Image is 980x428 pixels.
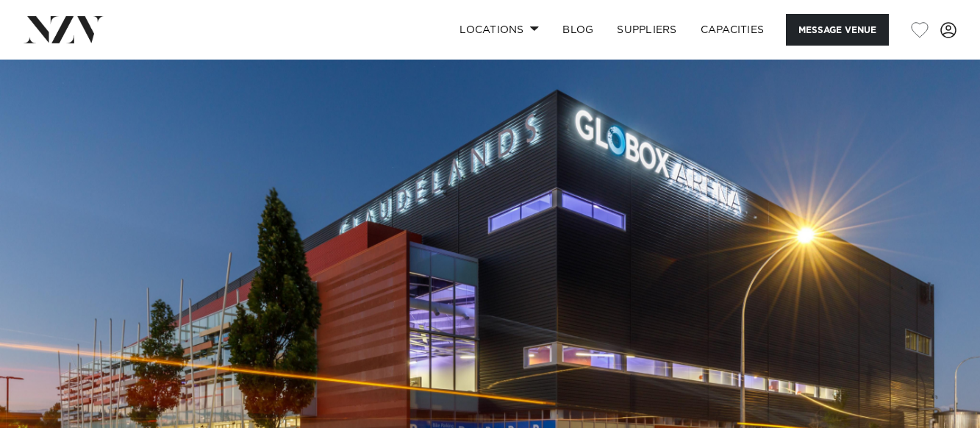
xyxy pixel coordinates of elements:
[605,14,688,46] a: SUPPLIERS
[689,14,776,46] a: Capacities
[551,14,605,46] a: BLOG
[786,14,889,46] button: Message Venue
[24,16,104,43] img: nzv-logo.png
[448,14,551,46] a: Locations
